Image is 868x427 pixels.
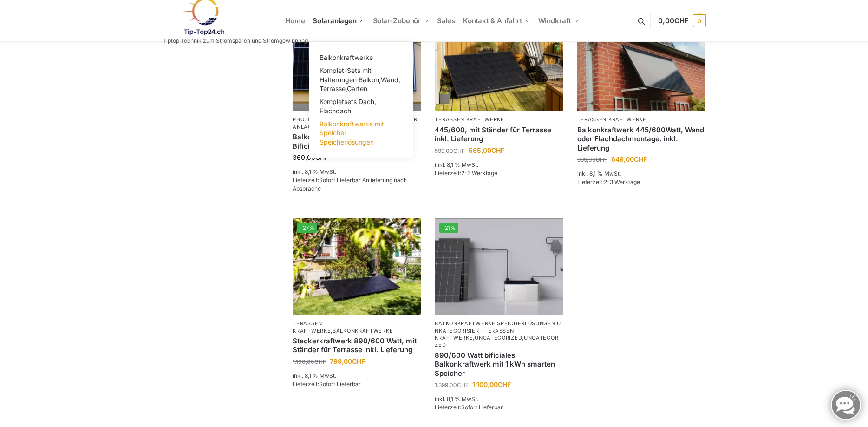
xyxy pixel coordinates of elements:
[435,335,560,348] a: Uncategorized
[330,357,365,365] bdi: 799,00
[293,218,421,315] img: Steckerkraftwerk 890/600 Watt, mit Ständer für Terrasse inkl. Lieferung
[373,16,421,25] span: Solar-Zubehör
[435,116,504,123] a: Terassen Kraftwerke
[435,125,563,144] a: 445/600, mit Ständer für Terrasse inkl. Lieferung
[577,156,607,163] bdi: 999,00
[435,381,469,388] bdi: 1.399,00
[658,7,705,35] a: 0,00CHF 0
[674,16,689,25] span: CHF
[293,116,421,131] p: , , ,
[435,320,561,334] a: Unkategorisiert
[293,132,421,151] a: Balkonkraftwerk 445/600 Watt Bificial
[604,178,640,185] span: 2-3 Werktage
[577,170,705,178] p: inkl. 8,1 % MwSt.
[634,155,647,163] span: CHF
[293,336,421,355] a: Steckerkraftwerk 890/600 Watt, mit Ständer für Terrasse inkl. Lieferung
[577,125,705,153] a: Balkonkraftwerk 445/600Watt, Wand oder Flachdachmontage. inkl. Lieferung
[333,328,393,334] a: Balkonkraftwerke
[577,14,705,111] a: -35%Wandbefestigung Solarmodul
[293,177,407,192] span: Lieferzeit:
[453,147,465,154] span: CHF
[293,14,421,111] img: Solaranlage für den kleinen Balkon
[435,170,497,177] span: Lieferzeit:
[435,351,563,378] a: 890/600 Watt bificiales Balkonkraftwerk mit 1 kWh smarten Speicher
[435,404,503,411] span: Lieferzeit:
[611,155,647,163] bdi: 649,00
[293,381,361,388] span: Lieferzeit:
[293,218,421,315] a: -27%Steckerkraftwerk 890/600 Watt, mit Ständer für Terrasse inkl. Lieferung
[435,320,563,349] p: , , , , ,
[491,146,504,154] span: CHF
[314,358,326,365] span: CHF
[320,53,373,61] span: Balkonkraftwerke
[596,156,607,163] span: CHF
[319,381,361,388] span: Sofort Lieferbar
[461,404,503,411] span: Sofort Lieferbar
[658,16,688,25] span: 0,00
[457,381,469,388] span: CHF
[293,168,421,176] p: inkl. 8,1 % MwSt.
[435,218,563,315] a: -21%ASE 1000 Batteriespeicher
[314,51,407,64] a: Balkonkraftwerke
[435,161,563,169] p: inkl. 8,1 % MwSt.
[577,14,705,111] img: Wandbefestigung Solarmodul
[463,16,522,25] span: Kontakt & Anfahrt
[320,120,384,146] span: Balkonkraftwerke mit Speicher Speicherlösungen
[435,395,563,403] p: inkl. 8,1 % MwSt.
[538,16,571,25] span: Windkraft
[475,335,522,341] a: Uncategorized
[435,14,563,111] a: -6%Solar Panel im edlen Schwarz mit Ständer
[293,153,328,161] bdi: 360,00
[435,147,465,154] bdi: 599,00
[469,146,504,154] bdi: 565,00
[435,218,563,315] img: ASE 1000 Batteriespeicher
[314,95,407,118] a: Kompletsets Dach, Flachdach
[293,177,407,192] span: Sofort Lieferbar Anlieferung nach Absprache
[437,16,456,25] span: Sales
[472,381,511,388] bdi: 1.100,00
[314,64,407,95] a: Komplet-Sets mit Halterungen Balkon,Wand, Terrasse,Garten
[293,372,421,380] p: inkl. 8,1 % MwSt.
[497,320,555,327] a: Speicherlösungen
[320,98,376,115] span: Kompletsets Dach, Flachdach
[577,178,640,185] span: Lieferzeit:
[293,116,335,123] a: Photovoltaik
[498,381,511,388] span: CHF
[435,320,495,327] a: Balkonkraftwerke
[293,320,331,334] a: Terassen Kraftwerke
[693,14,706,27] span: 0
[435,14,563,111] img: Solar Panel im edlen Schwarz mit Ständer
[352,357,365,365] span: CHF
[435,328,514,341] a: Terassen Kraftwerke
[163,38,308,44] p: Tiptop Technik zum Stromsparen und Stromgewinnung
[320,66,400,92] span: Komplet-Sets mit Halterungen Balkon,Wand, Terrasse,Garten
[461,170,497,177] span: 2-3 Werktage
[577,116,646,123] a: Terassen Kraftwerke
[313,16,357,25] span: Solaranlagen
[293,320,421,335] p: ,
[293,116,418,130] a: Solaranlagen
[314,118,407,149] a: Balkonkraftwerke mit Speicher Speicherlösungen
[293,358,326,365] bdi: 1.100,00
